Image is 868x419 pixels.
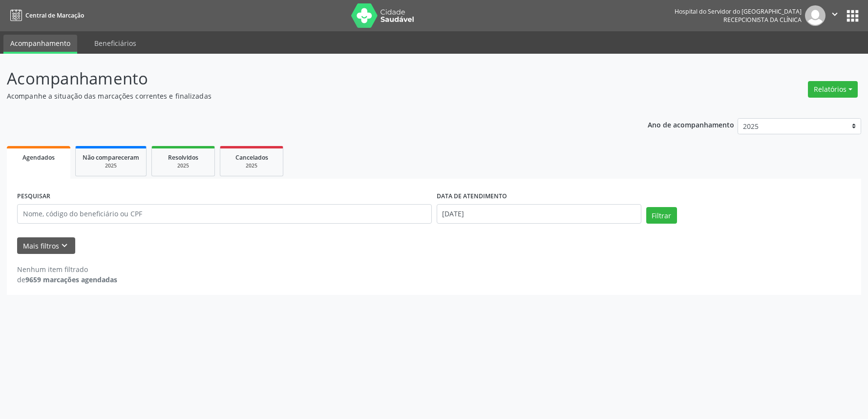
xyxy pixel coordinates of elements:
[17,274,117,285] div: de
[168,153,198,162] span: Resolvidos
[83,153,139,162] span: Não compareceram
[17,189,50,204] label: PESQUISAR
[646,207,677,224] button: Filtrar
[87,35,143,52] a: Beneficiários
[83,162,139,169] div: 2025
[675,7,802,16] div: Hospital do Servidor do [GEOGRAPHIC_DATA]
[844,7,861,24] button: apps
[437,189,507,204] label: DATA DE ATENDIMENTO
[829,9,840,20] i: 
[25,11,84,20] span: Central de Marcação
[7,66,605,91] p: Acompanhamento
[3,35,77,54] a: Acompanhamento
[22,153,55,162] span: Agendados
[17,204,432,224] input: Nome, código do beneficiário ou CPF
[59,240,70,251] i: keyboard_arrow_down
[808,81,858,98] button: Relatórios
[17,264,117,274] div: Nenhum item filtrado
[235,153,268,162] span: Cancelados
[7,91,605,101] p: Acompanhe a situação das marcações correntes e finalizadas
[159,162,208,169] div: 2025
[723,16,802,24] span: Recepcionista da clínica
[7,7,84,23] a: Central de Marcação
[437,204,641,224] input: Selecione um intervalo
[648,118,734,130] p: Ano de acompanhamento
[25,275,117,284] strong: 9659 marcações agendadas
[805,5,826,26] img: img
[826,5,844,26] button: 
[17,237,75,254] button: Mais filtroskeyboard_arrow_down
[227,162,276,169] div: 2025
